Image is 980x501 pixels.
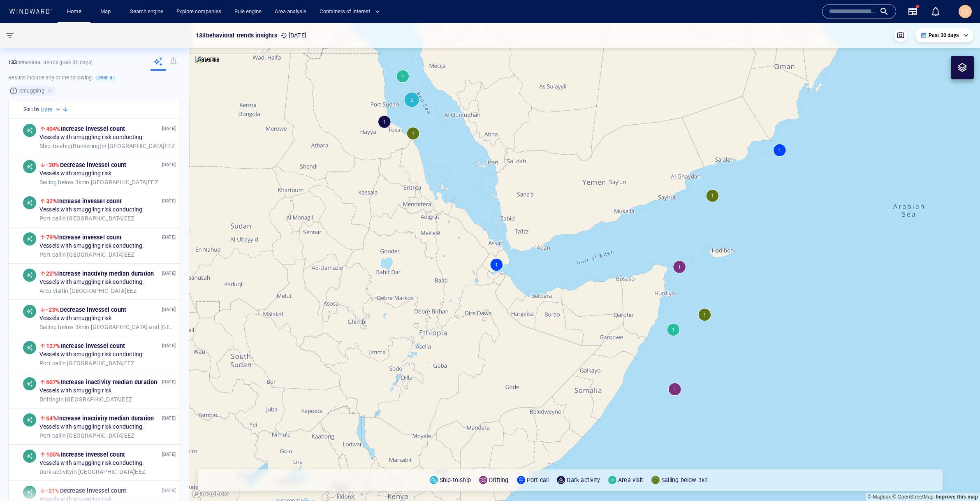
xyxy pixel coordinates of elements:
[962,8,969,15] span: CL
[46,234,122,241] span: Increase in vessel count
[46,343,61,349] span: 127%
[39,360,61,366] span: Port call
[46,451,61,458] span: 105%
[192,489,228,499] a: Mapbox logo
[8,71,181,84] h6: Results include any of the following:
[39,315,111,322] span: Vessels with smuggling risk
[39,215,61,222] span: Port call
[271,5,310,19] a: Area analysis
[95,74,115,82] h6: Clear all
[46,234,58,241] span: 79%
[46,162,126,168] span: Decrease in vessel count
[46,415,154,422] span: Increase in activity median duration
[46,125,125,132] span: Increase in vessel count
[41,106,52,114] h6: Date
[162,306,176,314] p: [DATE]
[46,451,125,458] span: Increase in vessel count
[39,460,144,467] span: Vessels with smuggling risk conducting:
[316,5,387,19] button: Containers of interest
[46,198,58,204] span: 32%
[231,5,265,19] a: Rule engine
[39,288,137,295] span: in [GEOGRAPHIC_DATA] EEZ
[162,451,176,459] p: [DATE]
[39,424,144,431] span: Vessels with smuggling risk conducting:
[39,351,144,359] span: Vessels with smuggling risk conducting:
[195,56,220,64] img: satellite
[162,234,176,241] p: [DATE]
[127,5,167,19] a: Search engine
[920,32,968,39] div: Past 30 days
[618,475,643,485] p: Area visit
[39,143,175,150] span: in [GEOGRAPHIC_DATA] EEZ
[39,432,61,439] span: Port call
[39,206,144,214] span: Vessels with smuggling risk conducting:
[39,243,144,250] span: Vessels with smuggling risk conducting:
[41,106,62,114] div: Date
[46,162,60,168] span: -30%
[39,324,85,330] span: Sailing below 3kn
[46,415,58,422] span: 64%
[39,396,132,404] span: in [GEOGRAPHIC_DATA] EEZ
[46,306,60,313] span: -23%
[39,251,61,258] span: Port call
[39,143,102,149] span: Ship-to-ship ( Bunkering )
[39,251,134,259] span: in [GEOGRAPHIC_DATA] EEZ
[46,379,61,385] span: 607%
[162,270,176,278] p: [DATE]
[39,432,134,440] span: in [GEOGRAPHIC_DATA] EEZ
[46,125,61,132] span: 404%
[39,179,85,186] span: Sailing below 3kn
[527,475,549,485] p: Port call
[46,306,126,313] span: Decrease in vessel count
[39,134,144,141] span: Vessels with smuggling risk conducting:
[39,179,158,186] span: in [GEOGRAPHIC_DATA] EEZ
[94,5,120,19] button: Map
[162,197,176,205] p: [DATE]
[892,494,934,500] a: OpenStreetMap
[39,396,59,403] span: Drifting
[61,5,87,19] button: Home
[8,59,17,65] strong: 133
[931,7,941,16] div: Notification center
[46,379,158,385] span: Increase in activity median duration
[39,360,134,367] span: in [GEOGRAPHIC_DATA] EEZ
[46,270,154,277] span: Increase in activity median duration
[280,30,306,40] p: [DATE]
[957,3,973,20] button: CL
[162,378,176,386] p: [DATE]
[64,5,85,19] a: Home
[929,32,959,39] p: Past 30 days
[162,161,176,169] p: [DATE]
[162,125,176,133] p: [DATE]
[162,342,176,350] p: [DATE]
[8,59,93,66] p: behavioral trends (Past 30 days)
[661,475,708,485] p: Sailing below 3kn
[39,387,111,395] span: Vessels with smuggling risk
[39,170,111,178] span: Vessels with smuggling risk
[945,464,974,495] iframe: Chat
[440,475,471,485] p: Ship-to-ship
[46,343,125,349] span: Increase in vessel count
[46,270,58,277] span: 22%
[39,279,144,286] span: Vessels with smuggling risk conducting:
[23,105,39,114] h6: Sort by
[39,324,176,331] span: in [GEOGRAPHIC_DATA] and [GEOGRAPHIC_DATA] EEZ
[19,87,44,95] h6: Smuggling
[189,23,980,501] canvas: Map
[320,7,380,16] span: Containers of interest
[868,494,891,500] a: Mapbox
[39,288,64,294] span: Area visit
[39,469,145,476] span: in [GEOGRAPHIC_DATA] EEZ
[39,215,134,223] span: in [GEOGRAPHIC_DATA] EEZ
[936,494,978,500] a: Map feedback
[97,5,117,19] a: Map
[39,469,72,475] span: Dark activity
[198,54,220,64] p: Satellite
[173,5,225,19] a: Explore companies
[8,86,56,96] div: Smuggling
[162,415,176,422] p: [DATE]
